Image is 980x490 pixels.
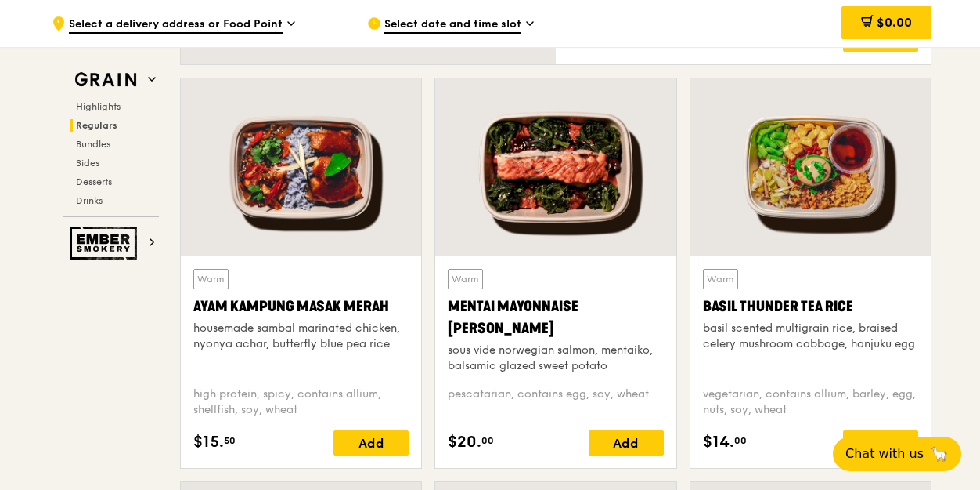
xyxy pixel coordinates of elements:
[734,434,747,447] span: 00
[76,139,110,150] span: Bundles
[333,430,409,456] div: Add
[193,269,229,289] div: Warm
[70,227,142,260] img: Ember Smokery web logo
[76,101,121,112] span: Highlights
[224,434,236,447] span: 50
[193,321,409,352] div: housemade sambal marinated chicken, nyonya achar, butterfly blue pea rice
[193,430,224,454] span: $15.
[481,434,494,447] span: 00
[193,387,409,418] div: high protein, spicy, contains allium, shellfish, soy, wheat
[589,430,664,456] div: Add
[843,27,918,52] div: Add
[448,387,663,418] div: pescatarian, contains egg, soy, wheat
[76,158,99,169] span: Sides
[448,430,481,454] span: $20.
[703,296,918,318] div: Basil Thunder Tea Rice
[69,16,283,34] span: Select a delivery address or Food Point
[703,269,738,289] div: Warm
[833,437,961,471] button: Chat with us🦙
[703,430,734,454] span: $14.
[703,387,918,418] div: vegetarian, contains allium, barley, egg, nuts, soy, wheat
[843,430,918,456] div: Add
[70,66,142,94] img: Grain web logo
[76,120,117,131] span: Regulars
[877,15,912,30] span: $0.00
[845,445,924,463] span: Chat with us
[384,16,521,34] span: Select date and time slot
[448,269,483,289] div: Warm
[448,296,663,339] div: Mentai Mayonnaise [PERSON_NAME]
[930,445,949,463] span: 🦙
[76,195,103,206] span: Drinks
[703,321,918,352] div: basil scented multigrain rice, braised celery mushroom cabbage, hanjuku egg
[76,176,112,187] span: Desserts
[193,296,409,318] div: Ayam Kampung Masak Merah
[448,343,663,374] div: sous vide norwegian salmon, mentaiko, balsamic glazed sweet potato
